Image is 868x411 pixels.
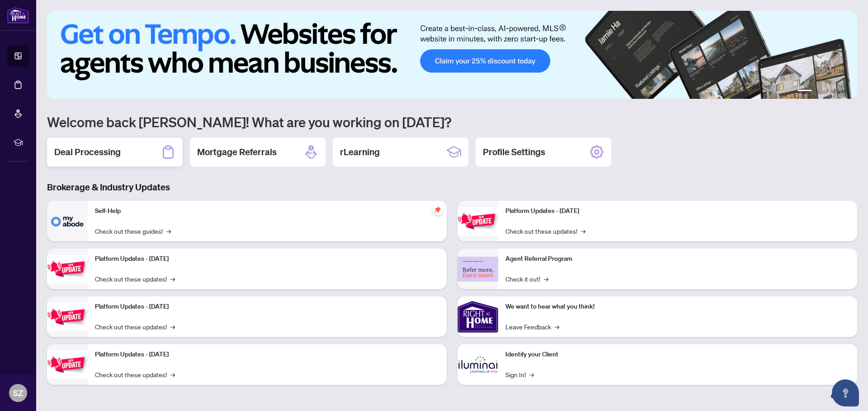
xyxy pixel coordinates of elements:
[47,201,88,241] img: Self-Help
[483,146,545,158] h2: Profile Settings
[7,7,29,23] img: logo
[95,322,175,332] a: Check out these updates!→
[13,387,23,399] span: SZ
[505,322,559,332] a: Leave Feedback→
[197,146,277,158] h2: Mortgage Referrals
[816,90,819,93] button: 2
[95,274,175,284] a: Check out these updates!→
[47,113,857,130] h1: Welcome back [PERSON_NAME]! What are you working on [DATE]?
[432,204,443,215] span: pushpin
[47,255,88,283] img: Platform Updates - September 16, 2025
[95,369,175,379] a: Check out these updates!→
[170,274,175,284] span: →
[544,274,548,284] span: →
[830,90,834,93] button: 4
[95,226,171,236] a: Check out these guides!→
[505,350,850,360] p: Identify your Client
[47,351,88,379] img: Platform Updates - July 8, 2025
[95,206,439,216] p: Self-Help
[505,206,850,216] p: Platform Updates - [DATE]
[47,181,857,194] h3: Brokerage & Industry Updates
[47,303,88,331] img: Platform Updates - July 21, 2025
[458,207,498,236] img: Platform Updates - June 23, 2025
[47,11,857,99] img: Slide 0
[505,254,850,264] p: Agent Referral Program
[170,322,175,332] span: →
[95,350,439,360] p: Platform Updates - [DATE]
[458,296,498,337] img: We want to hear what you think!
[555,322,559,332] span: →
[505,302,850,312] p: We want to hear what you think!
[505,226,585,236] a: Check out these updates!→
[823,90,826,93] button: 3
[837,90,841,93] button: 5
[581,226,585,236] span: →
[95,254,439,264] p: Platform Updates - [DATE]
[832,379,859,406] button: Open asap
[797,90,812,93] button: 1
[166,226,171,236] span: →
[54,146,121,158] h2: Deal Processing
[95,302,439,312] p: Platform Updates - [DATE]
[458,257,498,282] img: Agent Referral Program
[844,90,848,93] button: 6
[170,369,175,379] span: →
[505,274,548,284] a: Check it out!→
[529,369,534,379] span: →
[505,369,534,379] a: Sign In!→
[340,146,380,158] h2: rLearning
[458,344,498,385] img: Identify your Client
